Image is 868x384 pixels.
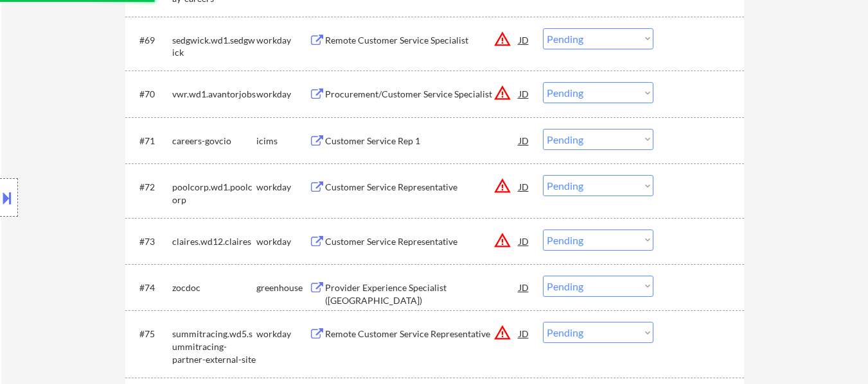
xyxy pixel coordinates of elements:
[256,135,309,147] div: icims
[493,84,511,102] button: warning_amber
[172,34,256,59] div: sedgwick.wd1.sedgwick
[325,328,519,340] div: Remote Customer Service Representative
[325,135,519,147] div: Customer Service Rep 1
[325,88,519,101] div: Procurement/Customer Service Specialist
[256,88,309,101] div: workday
[172,328,256,365] div: summitracing.wd5.summitracing-partner-external-site
[518,230,531,253] div: JD
[493,231,511,249] button: warning_amber
[518,28,531,51] div: JD
[256,281,309,294] div: greenhouse
[256,34,309,47] div: workday
[256,235,309,248] div: workday
[256,328,309,340] div: workday
[518,129,531,152] div: JD
[139,34,162,47] div: #69
[325,34,519,47] div: Remote Customer Service Specialist
[518,82,531,105] div: JD
[518,322,531,345] div: JD
[518,175,531,198] div: JD
[256,181,309,194] div: workday
[325,181,519,194] div: Customer Service Representative
[493,30,511,48] button: warning_amber
[493,324,511,342] button: warning_amber
[518,276,531,299] div: JD
[325,281,519,306] div: Provider Experience Specialist ([GEOGRAPHIC_DATA])
[139,328,162,340] div: #75
[493,177,511,195] button: warning_amber
[325,235,519,248] div: Customer Service Representative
